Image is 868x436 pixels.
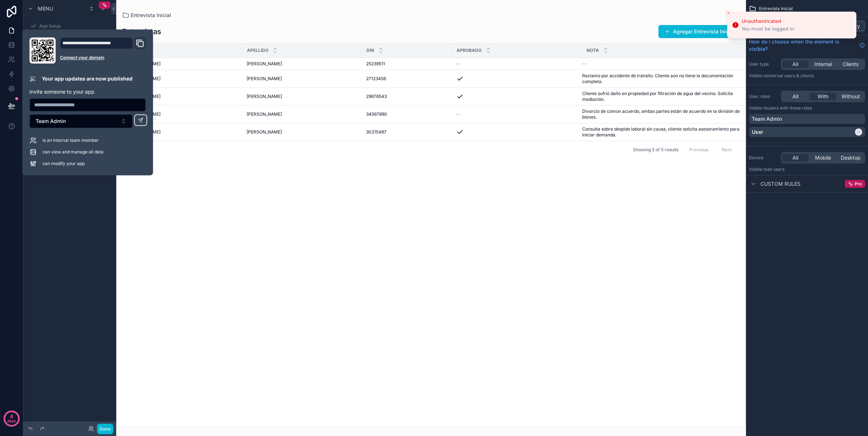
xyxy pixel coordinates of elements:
[841,93,860,100] span: Without
[366,48,374,53] span: DNI
[792,154,798,161] span: All
[767,73,814,78] span: Internal users & clients
[767,166,784,172] span: all users
[749,105,865,111] p: Visible to
[97,424,113,434] button: Done
[587,48,599,53] span: Nota
[818,93,828,100] span: With
[29,114,133,128] button: Select Button
[742,26,794,32] div: You must be logged in
[749,38,865,53] a: How do I choose when the element is visible?
[814,61,832,68] span: Internal
[792,61,798,68] span: All
[42,137,99,143] span: is an internal team member
[39,23,110,29] label: App Setup
[843,61,859,68] span: Clients
[28,20,112,32] a: App Setup
[457,48,482,53] span: Aprobado
[752,128,763,136] p: User
[749,38,856,53] span: How do I choose when the element is visible?
[752,115,782,123] p: Team Admin
[36,118,66,125] span: Team Admin
[749,73,865,79] p: Visible to
[749,94,778,99] label: User roles
[841,154,861,161] span: Desktop
[38,5,53,12] span: Menu
[29,88,146,95] p: Invite someone to your app
[42,161,85,166] span: can modify your app
[42,149,104,155] span: can view and manage all data
[855,181,862,187] span: Pro
[759,6,793,12] span: Entrevista Inicial
[633,147,678,153] span: Showing 5 of 5 results
[60,55,146,61] a: Connect your domain
[760,180,800,188] span: Custom rules
[7,416,16,426] p: days
[767,105,812,111] span: Users with these roles
[749,155,778,161] label: Device
[725,9,732,17] button: Close toast
[10,413,13,420] p: 4
[60,37,146,63] div: Domain and Custom Link
[42,75,133,82] p: Your app updates are now published
[247,48,268,53] span: Apellido
[749,166,865,172] p: Visible to
[815,154,831,161] span: Mobile
[742,18,794,25] div: Unauthenticated
[792,93,798,100] span: All
[749,61,778,67] label: User type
